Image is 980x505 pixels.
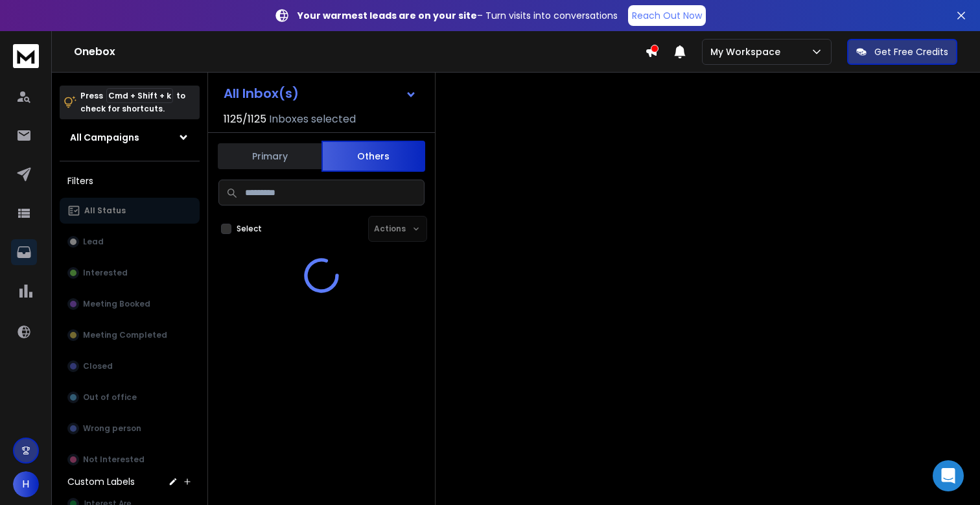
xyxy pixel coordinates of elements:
h1: All Campaigns [70,131,139,144]
span: 1125 / 1125 [224,112,266,127]
p: Press to check for shortcuts. [80,89,185,115]
h3: Inboxes selected [269,112,356,127]
img: logo [13,44,39,68]
strong: Your warmest leads are on your site [297,9,477,22]
div: Open Intercom Messenger [933,460,964,491]
p: – Turn visits into conversations [297,9,618,22]
button: H [13,471,39,497]
h1: All Inbox(s) [224,87,299,100]
button: Others [321,141,425,172]
label: Select [237,224,262,234]
p: Get Free Credits [874,45,948,58]
a: Reach Out Now [628,5,706,26]
h1: Onebox [74,44,645,60]
button: All Inbox(s) [213,80,427,106]
h3: Filters [60,172,200,190]
p: My Workspace [710,45,786,58]
button: Primary [218,142,321,170]
button: Get Free Credits [847,39,957,65]
span: Cmd + Shift + k [106,88,173,103]
button: All Campaigns [60,124,200,150]
p: Reach Out Now [632,9,702,22]
h3: Custom Labels [67,475,135,488]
